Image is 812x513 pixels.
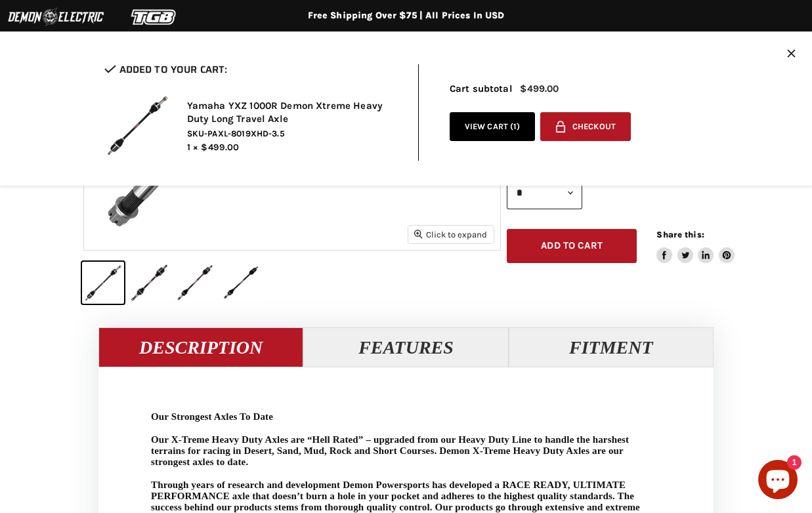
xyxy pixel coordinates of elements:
button: Close [787,49,796,60]
button: Yamaha YXZ 1000R Demon Xtreme Heavy Duty Long Travel Axle thumbnail [128,262,170,304]
span: Checkout [572,122,616,132]
span: SKU-PAXL-8019XHD-3.5 [187,128,398,140]
h2: Added to your cart: [104,64,398,75]
button: Yamaha YXZ 1000R Demon Xtreme Heavy Duty Long Travel Axle thumbnail [174,262,216,304]
inbox-online-store-chat: Shopify online store chat [754,460,801,503]
button: Add to cart [507,229,637,264]
button: IMAGE thumbnail [220,262,262,304]
button: Fitment [509,327,714,367]
span: Share this: [656,230,704,239]
aside: Share this: [656,229,735,264]
button: Description [98,327,303,367]
h2: Yamaha YXZ 1000R Demon Xtreme Heavy Duty Long Travel Axle [187,100,398,125]
span: Cart subtotal [450,83,513,94]
button: Checkout [540,112,631,142]
button: Yamaha YXZ 1000R Demon Xtreme Heavy Duty Long Travel Axle thumbnail [82,262,124,304]
span: Add to cart [541,239,603,251]
a: View cart (1) [450,112,536,142]
span: $499.00 [201,142,239,153]
select: Quantity [507,176,582,209]
span: Click to expand [414,230,487,239]
img: TGB Logo 2 [105,5,203,30]
form: cart checkout [535,112,631,146]
button: Click to expand [408,226,494,243]
span: 1 × [187,142,198,153]
button: Features [303,327,508,367]
span: 1 [513,121,517,131]
span: $499.00 [520,83,559,94]
img: Demon Electric Logo 2 [7,5,105,30]
img: Yamaha YXZ 1000R Demon Xtreme Heavy Duty Long Travel Axle [104,92,170,158]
